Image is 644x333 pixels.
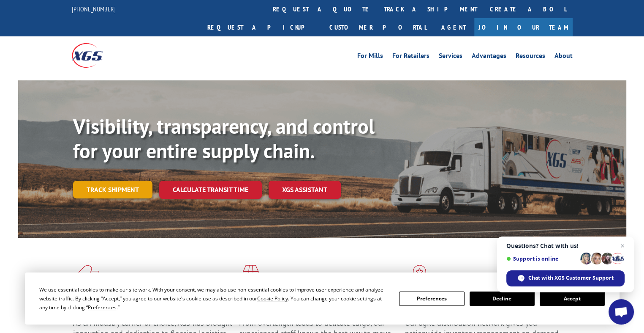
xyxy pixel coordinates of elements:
span: Cookie Policy [257,295,288,302]
button: Decline [470,292,535,306]
button: Accept [540,292,605,306]
a: For Mills [357,52,383,62]
a: Customer Portal [323,18,433,36]
span: Support is online [506,256,577,262]
img: xgs-icon-flagship-distribution-model-red [405,265,434,287]
b: Visibility, transparency, and control for your entire supply chain. [73,113,375,164]
a: Agent [433,18,474,36]
div: We use essential cookies to make our site work. With your consent, we may also use non-essential ... [39,285,389,312]
span: Chat with XGS Customer Support [528,274,614,282]
span: Preferences [88,304,117,311]
a: About [554,52,573,62]
img: xgs-icon-focused-on-flooring-red [239,265,259,287]
div: Cookie Consent Prompt [25,272,620,325]
a: Track shipment [73,181,152,198]
img: xgs-icon-total-supply-chain-intelligence-red [73,265,99,287]
a: For Retailers [392,52,429,62]
a: Services [439,52,462,62]
div: Open chat [609,299,634,325]
a: Resources [516,52,545,62]
a: Calculate transit time [159,181,262,199]
a: XGS ASSISTANT [269,181,341,199]
a: [PHONE_NUMBER] [72,5,116,13]
a: Advantages [472,52,506,62]
button: Preferences [399,292,464,306]
a: Request a pickup [201,18,323,36]
div: Chat with XGS Customer Support [506,270,625,286]
span: Questions? Chat with us! [506,242,625,249]
a: Join Our Team [474,18,573,36]
span: Close chat [617,241,628,251]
